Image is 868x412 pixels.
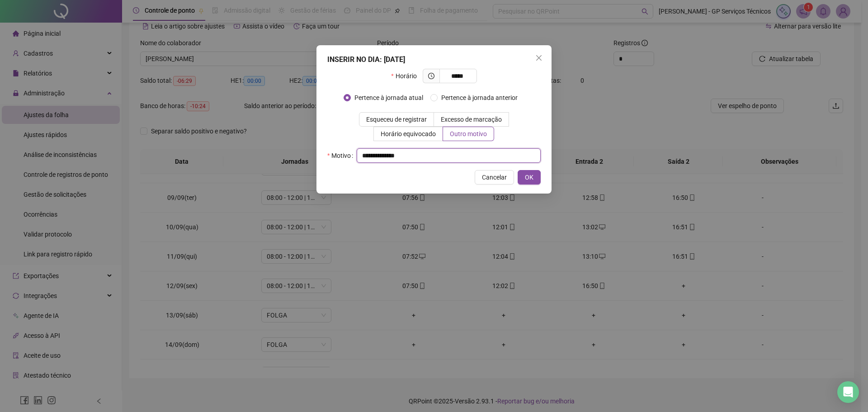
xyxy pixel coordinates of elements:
button: Cancelar [475,170,514,185]
button: OK [518,170,541,185]
span: Esqueceu de registrar [366,116,427,123]
div: Open Intercom Messenger [837,381,859,403]
span: Outro motivo [450,130,487,137]
span: Pertence à jornada anterior [438,93,521,103]
span: Pertence à jornada atual [351,93,427,103]
span: OK [525,172,533,182]
button: Close [532,51,546,65]
span: clock-circle [428,73,434,79]
span: Excesso de marcação [441,116,502,123]
label: Horário [391,69,422,83]
span: close [535,54,542,62]
span: Horário equivocado [381,130,436,137]
div: INSERIR NO DIA : [DATE] [327,54,541,65]
label: Motivo [327,148,357,163]
span: Cancelar [482,172,507,182]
